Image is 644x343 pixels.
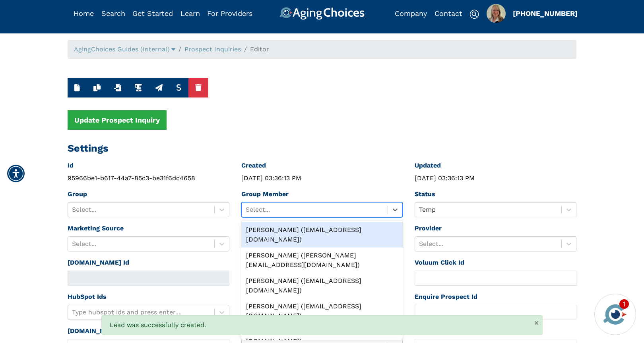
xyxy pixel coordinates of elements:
div: Lead was successfully created. [101,315,543,335]
span: AgingChoices Guides (Internal) [74,45,170,53]
label: Group [68,189,87,199]
label: Voluum Click Id [415,258,464,267]
div: [PERSON_NAME] ([EMAIL_ADDRESS][DOMAIN_NAME]) [241,222,403,248]
a: Contact [435,9,462,18]
label: Group Member [241,189,289,199]
label: Id [68,161,74,170]
div: [DATE] 03:36:13 PM [241,173,403,183]
a: AgingChoices Guides (Internal) [74,45,175,53]
div: [PERSON_NAME] ([EMAIL_ADDRESS][DOMAIN_NAME]) [241,273,403,298]
a: Prospect Inquiries [184,45,241,53]
img: avatar [601,301,628,328]
button: Duplicate [87,78,107,97]
a: Company [395,9,427,18]
button: Import from youcanbook.me [107,78,128,97]
div: [PERSON_NAME] ([EMAIL_ADDRESS][DOMAIN_NAME]) [241,298,403,324]
a: [PHONE_NUMBER] [513,9,578,18]
button: Run Caring Integration [149,78,169,97]
img: search-icon.svg [469,10,479,19]
label: Provider [415,224,442,233]
div: 1 [619,299,629,309]
nav: breadcrumb [68,40,576,59]
div: [PERSON_NAME] ([PERSON_NAME][EMAIL_ADDRESS][DOMAIN_NAME]) [241,248,403,273]
a: For Providers [207,9,252,18]
button: Run Integration [128,78,149,97]
h2: Settings [68,142,576,154]
button: Run Seniorly Integration [169,78,188,97]
label: Status [415,189,435,199]
label: Marketing Source [68,224,124,233]
a: Get Started [132,9,173,18]
div: Notifications [101,315,543,335]
div: [DATE] 03:36:13 PM [415,173,576,183]
button: Delete [188,78,208,97]
div: Accessibility Menu [7,165,25,182]
span: Editor [250,45,269,53]
button: New [68,78,87,97]
label: HubSpot Ids [68,292,107,302]
label: Created [241,161,266,170]
a: Search [101,9,125,18]
div: Popover trigger [101,7,125,20]
button: Dismiss [535,320,538,326]
label: Updated [415,161,441,170]
div: 95966be1-b617-44a7-85c3-be31f6dc4658 [68,173,229,183]
button: Update Prospect Inquiry [68,110,167,130]
div: Popover trigger [74,45,175,54]
a: Home [74,9,94,18]
label: Enquire Prospect Id [415,292,477,302]
img: AgingChoices [279,7,365,20]
label: [DOMAIN_NAME] Id [68,326,129,336]
label: [DOMAIN_NAME] Id [68,258,129,267]
div: Popover trigger [487,4,506,23]
a: Learn [180,9,200,18]
img: 0d6ac745-f77c-4484-9392-b54ca61ede62.jpg [487,4,506,23]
